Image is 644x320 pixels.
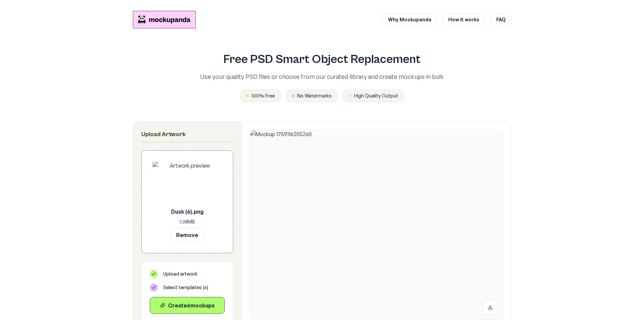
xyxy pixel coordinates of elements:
[152,208,222,216] p: Dusk (6).png
[133,11,196,28] img: Mockupanda
[297,92,332,99] span: No Watermarks
[443,13,485,26] a: How it works
[163,271,197,277] span: Upload artwork
[141,130,233,139] h2: Upload Artwork
[171,53,474,66] h1: Free PSD Smart Object Replacement
[152,162,222,205] img: Artwork preview
[483,300,497,314] button: Download mockup
[171,72,474,81] p: Use your quality PSD files or choose from our curated library and create mockups in bulk
[133,11,196,28] a: Mockupanda home
[163,284,208,291] span: Select templates ( 6 )
[354,92,398,99] span: High Quality Output
[250,130,503,320] img: Mockup 1759116205260
[152,218,222,225] p: 1.08 MB
[252,92,275,99] span: 100% Free
[382,13,437,26] a: Why Mockupanda
[170,228,204,242] button: Remove
[491,13,511,26] a: FAQ
[156,301,219,310] div: Create 6 mockup s
[150,297,225,314] button: Create6mockups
